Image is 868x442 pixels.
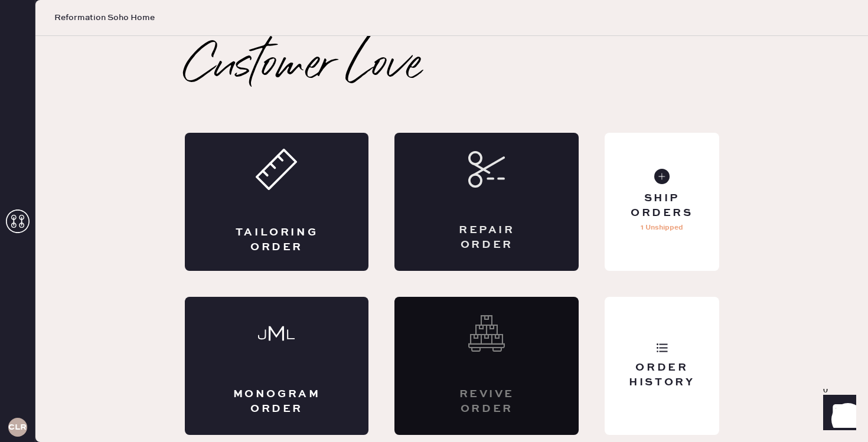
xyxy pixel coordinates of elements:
span: Reformation Soho Home [54,12,155,24]
div: Order History [614,361,709,390]
iframe: Front Chat [812,389,863,440]
div: Monogram Order [232,387,322,417]
div: Repair Order [442,223,531,253]
div: Ship Orders [614,191,709,221]
p: 1 Unshipped [641,221,683,235]
h2: Customer Love [185,43,422,90]
div: Tailoring Order [232,225,322,255]
h3: CLR [8,423,27,431]
div: Interested? Contact us at care@hemster.co [394,297,579,435]
div: Revive order [442,387,531,417]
